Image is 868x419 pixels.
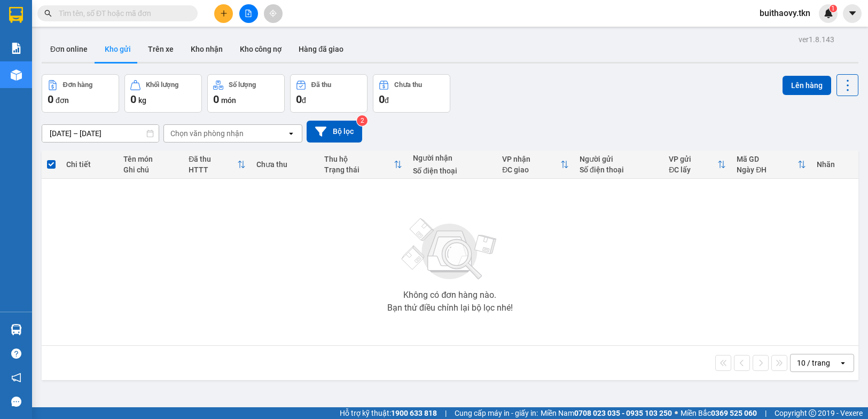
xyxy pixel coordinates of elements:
[394,81,422,89] div: Chưa thu
[445,407,447,419] span: |
[385,96,389,105] span: đ
[229,81,256,89] div: Số lượng
[42,125,159,142] input: Select a date range.
[56,96,69,105] span: đơn
[182,36,231,62] button: Kho nhận
[214,4,233,23] button: plus
[66,160,113,169] div: Chi tiết
[307,121,362,143] button: Bộ lọc
[239,4,258,23] button: file-add
[357,115,367,126] sup: 2
[455,407,538,419] span: Cung cấp máy in - giấy in:
[44,10,52,17] span: search
[170,128,244,139] div: Chọn văn phòng nhận
[124,74,202,113] button: Khối lượng0kg
[311,81,331,89] div: Đã thu
[189,165,237,174] div: HTTT
[11,373,21,383] span: notification
[130,93,136,106] span: 0
[220,10,228,17] span: plus
[387,304,513,312] div: Bạn thử điều chỉnh lại bộ lọc nhé!
[319,151,408,179] th: Toggle SortBy
[711,409,757,417] strong: 0369 525 060
[63,81,92,89] div: Đơn hàng
[48,93,53,106] span: 0
[580,165,658,174] div: Số điện thoại
[287,129,295,138] svg: open
[9,7,23,23] img: logo-vxr
[245,10,252,17] span: file-add
[139,36,182,62] button: Trên xe
[373,74,450,113] button: Chưa thu0đ
[290,74,367,113] button: Đã thu0đ
[830,5,837,12] sup: 1
[817,160,853,169] div: Nhãn
[221,96,236,105] span: món
[681,407,757,419] span: Miền Bắc
[11,349,21,359] span: question-circle
[231,36,290,62] button: Kho công nợ
[123,165,178,174] div: Ghi chú
[42,36,96,62] button: Đơn online
[324,155,394,163] div: Thu hộ
[413,167,491,175] div: Số điện thoại
[765,407,767,419] span: |
[11,69,22,81] img: warehouse-icon
[663,151,731,179] th: Toggle SortBy
[731,151,811,179] th: Toggle SortBy
[379,93,385,106] span: 0
[391,409,437,417] strong: 1900 633 818
[264,4,283,23] button: aim
[541,407,672,419] span: Miền Nam
[669,165,717,174] div: ĐC lấy
[138,96,146,105] span: kg
[340,407,437,419] span: Hỗ trợ kỹ thuật:
[256,160,314,169] div: Chưa thu
[11,43,22,54] img: solution-icon
[123,155,178,163] div: Tên món
[324,165,394,174] div: Trạng thái
[59,7,185,19] input: Tìm tên, số ĐT hoặc mã đơn
[737,155,797,163] div: Mã GD
[783,76,831,95] button: Lên hàng
[848,9,857,18] span: caret-down
[502,155,560,163] div: VP nhận
[809,409,816,417] span: copyright
[413,154,491,162] div: Người nhận
[669,155,717,163] div: VP gửi
[96,36,139,62] button: Kho gửi
[42,74,119,113] button: Đơn hàng0đơn
[11,397,21,407] span: message
[146,81,178,89] div: Khối lượng
[574,409,672,417] strong: 0708 023 035 - 0935 103 250
[675,411,678,415] span: ⚪️
[213,93,219,106] span: 0
[831,5,835,12] span: 1
[302,96,306,105] span: đ
[290,36,352,62] button: Hàng đã giao
[497,151,574,179] th: Toggle SortBy
[11,324,22,335] img: warehouse-icon
[737,165,797,174] div: Ngày ĐH
[207,74,285,113] button: Số lượng0món
[269,10,277,17] span: aim
[396,212,503,287] img: svg+xml;base64,PHN2ZyBjbGFzcz0ibGlzdC1wbHVnX19zdmciIHhtbG5zPSJodHRwOi8vd3d3LnczLm9yZy8yMDAwL3N2Zy...
[751,6,819,20] span: buithaovy.tkn
[403,291,496,299] div: Không có đơn hàng nào.
[843,4,862,23] button: caret-down
[799,34,834,45] div: ver 1.8.143
[183,151,251,179] th: Toggle SortBy
[839,359,847,367] svg: open
[824,9,833,18] img: icon-new-feature
[580,155,658,163] div: Người gửi
[296,93,302,106] span: 0
[189,155,237,163] div: Đã thu
[502,165,560,174] div: ĐC giao
[797,358,830,368] div: 10 / trang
